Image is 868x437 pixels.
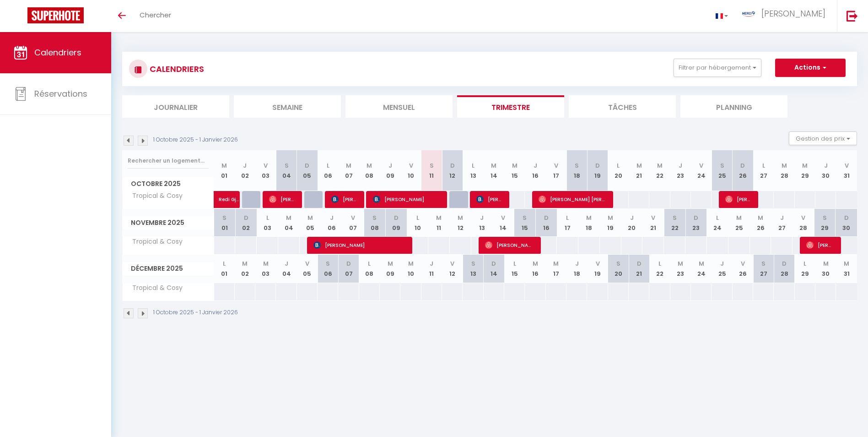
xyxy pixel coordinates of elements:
th: 13 [463,255,483,283]
li: Mensuel [345,95,453,118]
button: Gestion des prix [789,131,857,145]
th: 21 [642,209,664,237]
abbr: S [285,161,289,170]
th: 13 [471,209,493,237]
abbr: M [367,161,372,170]
abbr: S [222,213,226,222]
abbr: M [263,259,269,268]
th: 23 [685,209,707,237]
img: logout [846,10,858,22]
button: Actions [775,59,846,77]
abbr: V [801,213,805,222]
th: 03 [257,209,278,237]
abbr: M [286,213,291,222]
th: 14 [484,255,504,283]
abbr: D [595,161,600,170]
th: 11 [421,150,442,191]
th: 25 [728,209,750,237]
abbr: M [436,213,442,222]
abbr: S [673,213,677,222]
abbr: M [242,259,248,268]
th: 17 [546,150,566,191]
abbr: J [330,213,334,222]
abbr: J [679,161,682,170]
th: 01 [214,150,235,191]
th: 04 [276,255,297,283]
th: 03 [255,255,276,283]
span: Réservations [34,88,87,99]
p: 1 Octobre 2025 - 1 Janvier 2026 [153,136,238,144]
th: 22 [649,255,670,283]
th: 01 [214,255,235,283]
th: 19 [587,255,608,283]
th: 06 [321,209,343,237]
abbr: S [575,161,579,170]
abbr: V [351,213,355,222]
abbr: L [716,213,719,222]
th: 26 [733,150,753,191]
abbr: D [346,259,351,268]
abbr: M [758,213,763,222]
abbr: V [501,213,505,222]
th: 26 [733,255,753,283]
th: 31 [836,255,857,283]
abbr: L [617,161,620,170]
span: [PERSON_NAME] [476,191,504,208]
span: Novembre 2025 [123,216,214,229]
abbr: S [326,259,330,268]
th: 28 [793,209,814,237]
span: [PERSON_NAME] [269,191,297,208]
th: 12 [450,209,471,237]
abbr: V [596,259,600,268]
abbr: M [307,213,313,222]
abbr: M [346,161,351,170]
abbr: L [368,259,371,268]
abbr: V [699,161,703,170]
abbr: V [845,161,849,170]
span: [PERSON_NAME] [373,191,442,208]
th: 07 [343,209,364,237]
th: 02 [235,209,257,237]
abbr: M [586,213,592,222]
th: 02 [235,255,255,283]
abbr: S [523,213,527,222]
th: 27 [753,255,774,283]
th: 18 [566,255,587,283]
abbr: J [575,259,579,268]
abbr: D [450,161,455,170]
span: Tropical & Cosy [124,283,185,293]
th: 16 [525,255,545,283]
th: 15 [504,255,525,283]
th: 11 [421,255,442,283]
th: 15 [504,150,525,191]
th: 10 [407,209,428,237]
th: 20 [608,150,629,191]
th: 28 [774,150,794,191]
th: 08 [359,255,380,283]
abbr: M [657,161,663,170]
input: Rechercher un logement... [128,153,209,169]
li: Planning [680,95,787,118]
th: 04 [278,209,300,237]
span: [PERSON_NAME] [761,8,825,19]
th: 29 [814,209,836,237]
span: Redi Gjona [219,186,240,203]
abbr: D [740,161,745,170]
abbr: M [678,259,683,268]
th: 09 [380,255,400,283]
th: 22 [664,209,685,237]
abbr: J [480,213,484,222]
th: 27 [753,150,774,191]
abbr: J [430,259,433,268]
abbr: M [699,259,704,268]
span: Calendriers [34,47,81,58]
abbr: J [285,259,288,268]
abbr: M [553,259,559,268]
abbr: D [394,213,399,222]
th: 19 [600,209,621,237]
span: [PERSON_NAME] [485,236,533,254]
abbr: D [491,259,496,268]
abbr: L [266,213,269,222]
th: 14 [484,150,504,191]
abbr: D [694,213,698,222]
